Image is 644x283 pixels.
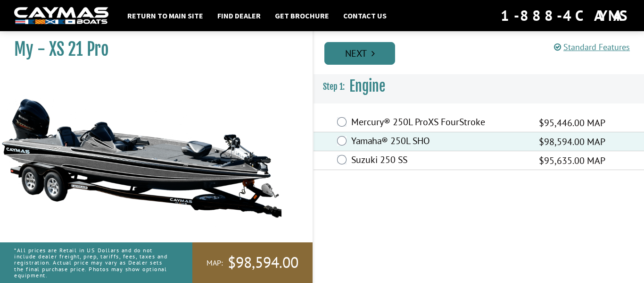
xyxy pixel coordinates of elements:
[14,39,289,60] h1: My - XS 21 Pro
[123,9,208,22] a: Return to main site
[228,253,298,273] span: $98,594.00
[322,41,644,65] ul: Pagination
[14,7,108,25] img: white-logo-c9c8dbefe5ff5ceceb0f0178aa75bf4bb51f6bca0971e226c86eb53dfe498488.png
[14,242,171,283] p: *All prices are Retail in US Dollars and do not include dealer freight, prep, tariffs, fees, taxe...
[270,9,334,22] a: Get Brochure
[539,116,605,130] span: $95,446.00 MAP
[501,5,630,26] div: 1-888-4CAYMAS
[351,154,527,168] label: Suzuki 250 SS
[539,154,605,168] span: $95,635.00 MAP
[213,9,265,22] a: Find Dealer
[324,42,395,65] a: Next
[351,116,527,130] label: Mercury® 250L ProXS FourStroke
[539,135,605,149] span: $98,594.00 MAP
[554,42,630,52] a: Standard Features
[192,242,313,283] a: MAP:$98,594.00
[206,258,223,268] span: MAP:
[314,69,644,104] h3: Engine
[351,135,527,149] label: Yamaha® 250L SHO
[339,9,391,22] a: Contact Us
